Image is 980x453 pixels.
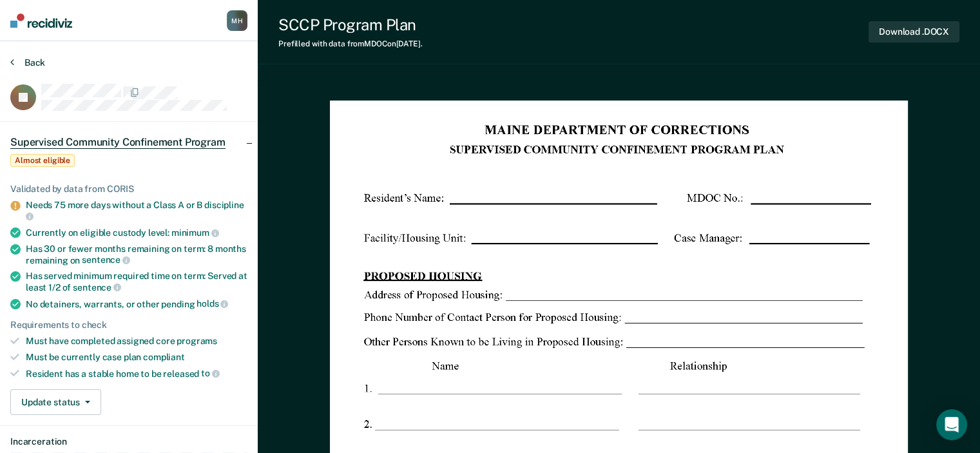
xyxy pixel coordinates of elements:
div: Has 30 or fewer months remaining on term: 8 months remaining on [26,244,247,265]
img: Recidiviz [10,14,72,28]
span: programs [177,336,217,346]
span: sentence [82,255,130,265]
span: minimum [171,227,219,238]
div: Must have completed assigned core [26,336,247,347]
button: Update status [10,389,101,415]
div: Validated by data from CORIS [10,184,247,195]
div: Currently on eligible custody level: [26,227,247,238]
span: sentence [73,282,121,293]
div: Requirements to check [10,320,247,331]
span: Almost eligible [10,154,75,167]
div: SCCP Program Plan [278,15,423,34]
dt: Incarceration [10,436,247,447]
span: to [201,368,220,378]
div: Has served minimum required time on term: Served at least 1/2 of [26,271,247,293]
button: Back [10,57,45,68]
button: MH [227,10,247,31]
div: No detainers, warrants, or other pending [26,298,247,310]
span: holds [197,298,228,309]
div: Needs 75 more days without a Class A or B discipline [26,200,247,222]
div: M H [227,10,247,31]
div: Resident has a stable home to be released [26,368,247,380]
div: Open Intercom Messenger [936,409,967,440]
div: Must be currently case plan [26,352,247,363]
span: Supervised Community Confinement Program [10,136,226,149]
span: compliant [143,352,185,362]
div: Prefilled with data from MDOC on [DATE] . [278,39,423,48]
button: Download .DOCX [869,21,959,43]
